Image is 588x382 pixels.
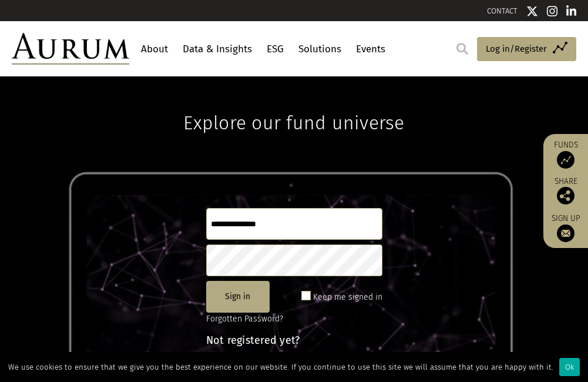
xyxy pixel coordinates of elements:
label: Keep me signed in [313,290,382,304]
a: ESG [264,38,287,60]
button: Sign in [206,281,270,313]
span: Log in/Register [486,42,547,56]
img: Sign up to our newsletter [557,224,574,242]
a: Events [353,38,388,60]
img: Linkedin icon [566,5,577,17]
img: Instagram icon [547,5,557,17]
a: Log in/Register [477,37,576,62]
img: search.svg [456,43,468,55]
img: Twitter icon [526,5,538,17]
a: About [138,38,171,60]
a: Data & Insights [180,38,255,60]
h1: Explore our fund universe [183,76,404,134]
h4: Not registered yet? [206,335,382,346]
img: Access Funds [557,151,574,169]
div: Share [549,177,582,205]
a: Forgotten Password? [206,314,283,324]
a: CONTACT [487,6,518,15]
div: Ok [559,358,580,376]
a: Funds [549,140,582,169]
img: Aurum [12,33,129,65]
p: Register to explore our fund universe and get access to: [206,350,382,377]
img: Share this post [557,187,574,205]
a: Sign up [549,213,582,242]
a: Solutions [295,38,344,60]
